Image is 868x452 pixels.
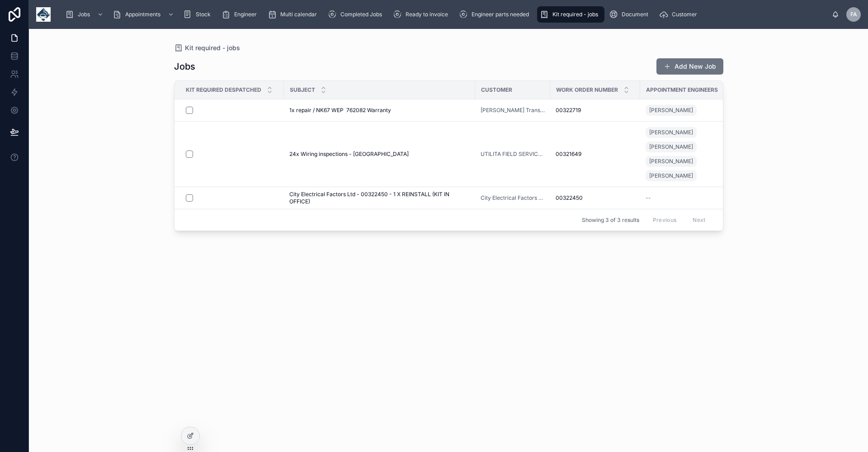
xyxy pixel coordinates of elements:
a: 00321649 [556,151,635,158]
a: Document [606,6,655,23]
a: [PERSON_NAME] Transport Limited [481,107,545,114]
a: Kit required - jobs [537,6,604,23]
span: Subject [290,86,315,94]
a: UTILITA FIELD SERVICES LIMITED [481,151,545,158]
span: Customer [672,11,697,18]
span: Engineer [234,11,257,18]
span: Kit Required Despatched [186,86,261,94]
a: 00322450 [556,194,635,202]
a: City Electrical Factors Ltd [481,194,545,202]
span: Multi calendar [280,11,317,18]
a: Kit required - jobs [174,43,240,52]
span: Customer [481,86,512,94]
span: 24x Wiring inspections - [GEOGRAPHIC_DATA] [289,151,409,158]
span: -- [646,194,651,202]
span: Showing 3 of 3 results [582,217,639,224]
span: [PERSON_NAME] [649,129,693,136]
span: [PERSON_NAME] [649,172,693,179]
span: [PERSON_NAME] [649,158,693,165]
a: Customer [656,6,703,23]
a: [PERSON_NAME] [646,141,697,152]
a: [PERSON_NAME] [646,170,697,181]
span: FA [850,11,857,18]
span: Jobs [78,11,90,18]
a: Appointments [110,6,179,23]
span: 00321649 [556,151,581,158]
span: 00322719 [556,107,581,114]
span: Ready to invoice [406,11,448,18]
a: City Electrical Factors Ltd - 00322450 - 1 X REINSTALL (KIT IN OFFICE) [289,191,470,205]
a: 1x repair / NK67 WEP 762082 Warranty [289,107,470,114]
span: 00322450 [556,194,583,202]
a: [PERSON_NAME][PERSON_NAME][PERSON_NAME][PERSON_NAME] [646,125,718,183]
span: Kit required - jobs [552,11,598,18]
img: App logo [36,7,51,22]
span: Stock [196,11,211,18]
span: Work Order Number [556,86,618,94]
a: Ready to invoice [390,6,454,23]
a: Engineer [219,6,263,23]
a: [PERSON_NAME] [646,156,697,167]
button: Add New Job [656,58,723,75]
a: Completed Jobs [325,6,388,23]
a: Engineer parts needed [456,6,535,23]
span: Document [622,11,648,18]
span: Kit required - jobs [185,43,240,52]
span: Appointment Engineers [646,86,718,94]
div: scrollable content [58,5,832,24]
a: -- [646,194,718,202]
a: [PERSON_NAME] [646,127,697,138]
a: [PERSON_NAME] [646,105,697,116]
span: [PERSON_NAME] [649,107,693,114]
a: Jobs [62,6,108,23]
a: Stock [180,6,217,23]
a: 00322719 [556,107,635,114]
span: Completed Jobs [340,11,382,18]
a: [PERSON_NAME] [646,103,718,118]
span: Engineer parts needed [472,11,529,18]
h1: Jobs [174,60,195,73]
a: 24x Wiring inspections - [GEOGRAPHIC_DATA] [289,151,470,158]
span: [PERSON_NAME] [649,143,693,151]
a: Multi calendar [265,6,323,23]
span: 1x repair / NK67 WEP 762082 Warranty [289,107,391,114]
span: Appointments [125,11,160,18]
